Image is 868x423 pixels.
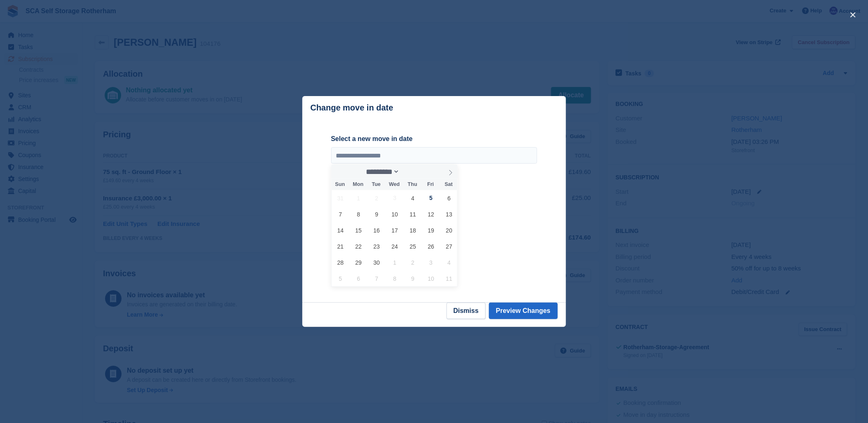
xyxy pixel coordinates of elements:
span: September 16, 2025 [369,222,385,238]
span: October 6, 2025 [351,270,367,287]
span: September 8, 2025 [351,206,367,222]
select: Month [363,167,400,176]
span: October 11, 2025 [441,270,457,287]
span: August 31, 2025 [332,190,349,206]
span: September 27, 2025 [441,238,457,254]
span: September 17, 2025 [387,222,403,238]
span: September 26, 2025 [423,238,439,254]
span: September 6, 2025 [441,190,457,206]
span: September 22, 2025 [351,238,367,254]
span: September 7, 2025 [332,206,349,222]
span: September 13, 2025 [441,206,457,222]
span: October 9, 2025 [405,270,421,287]
button: close [847,8,860,21]
span: September 15, 2025 [351,222,367,238]
span: October 3, 2025 [423,254,439,270]
span: September 2, 2025 [369,190,385,206]
span: October 10, 2025 [423,270,439,287]
span: October 7, 2025 [369,270,385,287]
span: October 5, 2025 [332,270,349,287]
span: Tue [367,182,385,187]
p: Change move in date [311,103,393,113]
span: September 21, 2025 [332,238,349,254]
span: Sat [440,182,458,187]
span: September 23, 2025 [369,238,385,254]
span: October 1, 2025 [387,254,403,270]
button: Dismiss [447,303,486,319]
label: Select a new move in date [331,134,537,144]
span: Mon [349,182,367,187]
span: October 2, 2025 [405,254,421,270]
span: Wed [385,182,403,187]
span: September 20, 2025 [441,222,457,238]
span: September 11, 2025 [405,206,421,222]
span: September 5, 2025 [423,190,439,206]
span: Fri [421,182,440,187]
span: September 3, 2025 [387,190,403,206]
span: September 4, 2025 [405,190,421,206]
input: Year [400,167,426,176]
button: Preview Changes [489,303,558,319]
span: September 18, 2025 [405,222,421,238]
span: Thu [403,182,421,187]
span: October 8, 2025 [387,270,403,287]
span: September 24, 2025 [387,238,403,254]
span: October 4, 2025 [441,254,457,270]
span: Sun [331,182,349,187]
span: September 19, 2025 [423,222,439,238]
span: September 30, 2025 [369,254,385,270]
span: September 10, 2025 [387,206,403,222]
span: September 9, 2025 [369,206,385,222]
span: September 28, 2025 [332,254,349,270]
span: September 14, 2025 [332,222,349,238]
span: September 1, 2025 [351,190,367,206]
span: September 29, 2025 [351,254,367,270]
span: September 25, 2025 [405,238,421,254]
span: September 12, 2025 [423,206,439,222]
